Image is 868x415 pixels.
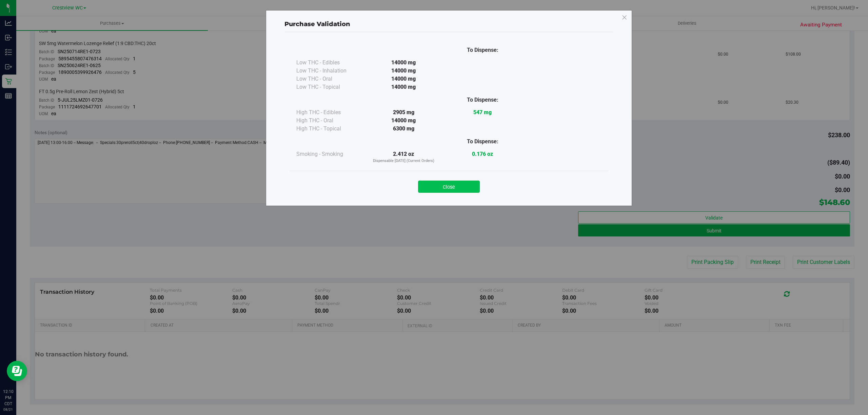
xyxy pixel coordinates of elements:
[473,109,492,116] strong: 547 mg
[296,75,364,83] div: Low THC - Oral
[296,108,364,117] div: High THC - Edibles
[284,20,350,28] span: Purchase Validation
[296,150,364,158] div: Smoking - Smoking
[296,67,364,75] div: Low THC - Inhalation
[364,125,443,133] div: 6300 mg
[364,158,443,164] p: Dispensable [DATE] (Current Orders)
[296,125,364,133] div: High THC - Topical
[296,117,364,125] div: High THC - Oral
[472,151,493,157] strong: 0.176 oz
[364,59,443,67] div: 14000 mg
[364,67,443,75] div: 14000 mg
[364,108,443,117] div: 2905 mg
[364,150,443,164] div: 2.412 oz
[364,83,443,91] div: 14000 mg
[364,75,443,83] div: 14000 mg
[443,96,522,104] div: To Dispense:
[443,138,522,146] div: To Dispense:
[296,83,364,91] div: Low THC - Topical
[443,46,522,54] div: To Dispense:
[418,181,480,193] button: Close
[7,361,27,381] iframe: Resource center
[364,117,443,125] div: 14000 mg
[296,59,364,67] div: Low THC - Edibles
